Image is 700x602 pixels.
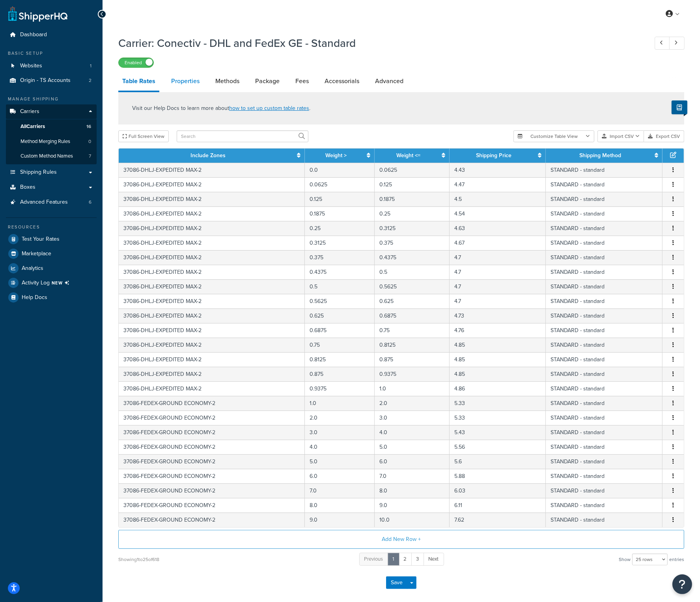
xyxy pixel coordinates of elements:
td: 5.88 [450,469,545,483]
span: Boxes [20,184,35,191]
td: 0.125 [305,192,375,206]
td: STANDARD - standard [546,177,663,192]
td: STANDARD - standard [546,454,663,469]
td: STANDARD - standard [546,381,663,396]
span: Websites [20,63,42,69]
td: 3.0 [305,425,375,440]
a: Origin - TS Accounts2 [6,73,97,88]
td: 0.0 [305,163,375,177]
a: Previous [359,553,388,566]
td: 4.0 [375,425,450,440]
div: Resources [6,224,97,230]
li: Test Your Rates [6,232,97,246]
td: 5.0 [305,454,375,469]
td: STANDARD - standard [546,206,663,221]
button: Import CSV [597,130,644,142]
td: 0.375 [375,236,450,250]
span: NEW [52,280,73,286]
td: 4.85 [450,352,545,367]
td: STANDARD - standard [546,323,663,338]
span: Show [619,554,631,565]
td: 6.03 [450,483,545,498]
td: 5.56 [450,440,545,454]
td: 0.125 [375,177,450,192]
span: 0 [88,138,91,145]
span: Previous [364,555,383,563]
a: Custom Method Names7 [6,149,97,164]
td: 0.375 [305,250,375,265]
a: Methods [211,72,243,91]
a: Websites1 [6,59,97,73]
a: Next [424,553,444,566]
li: Boxes [6,180,97,195]
td: 4.85 [450,338,545,352]
a: AllCarriers16 [6,119,97,134]
td: 0.25 [305,221,375,236]
a: Dashboard [6,28,97,42]
td: 37086-FEDEX-GROUND ECONOMY-2 [119,513,305,527]
td: 4.43 [450,163,545,177]
a: Next Record [669,37,685,50]
td: 37086-FEDEX-GROUND ECONOMY-2 [119,454,305,469]
td: 0.3125 [305,236,375,250]
td: 37086-DHLJ-EXPEDITED MAX-2 [119,250,305,265]
td: 0.625 [305,308,375,323]
td: 4.86 [450,381,545,396]
td: STANDARD - standard [546,308,663,323]
a: how to set up custom table rates [229,104,309,112]
div: Manage Shipping [6,96,97,102]
td: 4.5 [450,192,545,206]
td: 0.6875 [375,308,450,323]
td: 37086-DHLJ-EXPEDITED MAX-2 [119,338,305,352]
td: STANDARD - standard [546,279,663,294]
td: 0.75 [305,338,375,352]
td: 2.0 [375,396,450,411]
td: 37086-DHLJ-EXPEDITED MAX-2 [119,177,305,192]
td: 0.6875 [305,323,375,338]
h1: Carrier: Conectiv - DHL and FedEx GE - Standard [118,35,640,51]
td: 37086-FEDEX-GROUND ECONOMY-2 [119,440,305,454]
td: STANDARD - standard [546,367,663,381]
td: 0.4375 [305,265,375,279]
td: 0.5625 [375,279,450,294]
td: 0.875 [375,352,450,367]
a: Include Zones [190,151,226,160]
td: 2.0 [305,411,375,425]
td: 37086-FEDEX-GROUND ECONOMY-2 [119,425,305,440]
li: [object Object] [6,276,97,290]
td: 37086-DHLJ-EXPEDITED MAX-2 [119,192,305,206]
td: STANDARD - standard [546,498,663,513]
a: Marketplace [6,247,97,261]
a: Advanced [371,72,407,91]
td: 7.62 [450,513,545,527]
td: 6.11 [450,498,545,513]
td: 3.0 [375,411,450,425]
li: Advanced Features [6,195,97,210]
td: 37086-DHLJ-EXPEDITED MAX-2 [119,265,305,279]
a: Weight <= [396,151,420,160]
td: STANDARD - standard [546,250,663,265]
td: 0.3125 [375,221,450,236]
span: Next [429,555,439,563]
td: STANDARD - standard [546,236,663,250]
td: 37086-DHLJ-EXPEDITED MAX-2 [119,381,305,396]
td: 0.75 [375,323,450,338]
li: Shipping Rules [6,165,97,180]
td: 0.9375 [375,367,450,381]
a: Advanced Features6 [6,195,97,210]
a: Shipping Price [476,151,512,160]
a: Table Rates [118,72,159,92]
td: STANDARD - standard [546,483,663,498]
span: 1 [90,63,91,69]
td: STANDARD - standard [546,338,663,352]
span: Advanced Features [20,199,68,206]
td: 4.47 [450,177,545,192]
a: Accessorials [321,72,363,91]
td: STANDARD - standard [546,265,663,279]
td: 37086-DHLJ-EXPEDITED MAX-2 [119,367,305,381]
div: Basic Setup [6,50,97,57]
td: 0.0625 [375,163,450,177]
a: Shipping Method [579,151,621,160]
